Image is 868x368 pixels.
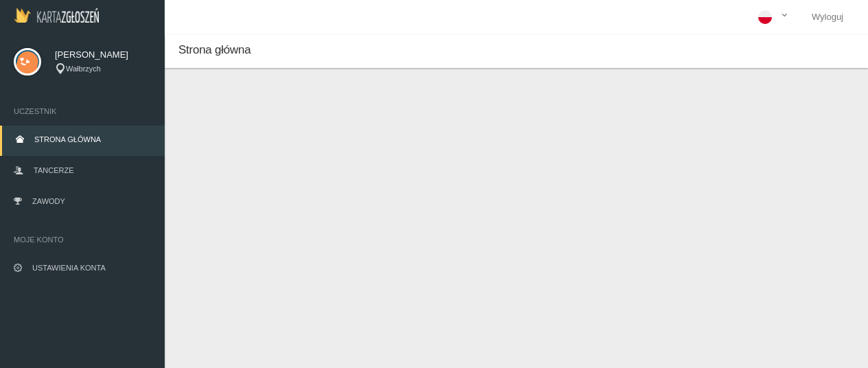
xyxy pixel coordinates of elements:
[34,166,73,174] span: Tancerze
[55,48,151,62] span: [PERSON_NAME]
[14,104,151,118] span: Uczestnik
[178,43,250,56] span: Strona główna
[14,48,41,76] img: svg
[32,197,65,205] span: Zawody
[32,264,106,272] span: Ustawienia konta
[14,8,99,23] img: Logo
[34,135,101,143] span: Strona główna
[14,233,151,246] span: Moje konto
[55,63,151,75] div: Wałbrzych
